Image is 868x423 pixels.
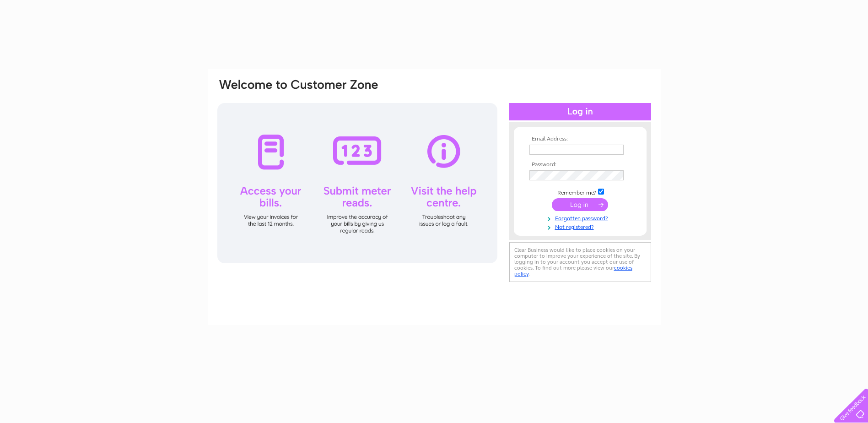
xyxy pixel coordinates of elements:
[509,242,651,282] div: Clear Business would like to place cookies on your computer to improve your experience of the sit...
[552,198,608,211] input: Submit
[529,213,633,222] a: Forgotten password?
[529,222,633,231] a: Not registered?
[527,136,633,142] th: Email Address:
[527,187,633,196] td: Remember me?
[514,265,632,277] a: cookies policy
[527,162,633,168] th: Password:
